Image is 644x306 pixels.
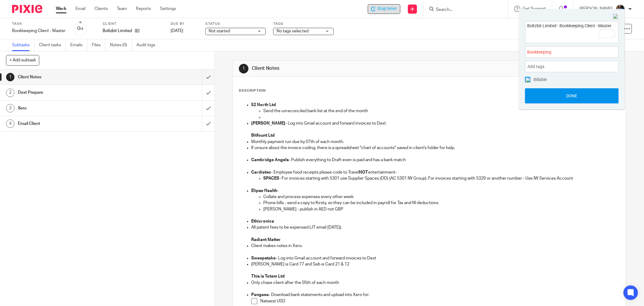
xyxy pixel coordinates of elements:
h1: Client Notes [252,65,442,72]
p: - Publish everything to Draft even is paid and has a bank match [251,157,620,163]
a: Settings [160,6,176,12]
strong: 52 North Ltd [251,103,276,107]
div: 1 [239,64,248,73]
small: /4 [80,27,83,31]
h1: Dext Prepare [18,88,137,97]
p: Boltzbit Limited [103,28,132,34]
span: No tags selected [277,29,309,33]
a: Notes (0) [110,39,132,51]
p: Send the unreconciled bank list at the end of the month [263,108,620,114]
a: Client tasks [39,39,66,51]
a: Files [92,39,105,51]
div: 3 [6,104,14,112]
p: - Log into Gmail account and forward invoices to Dext [251,255,620,261]
p: Description [239,88,266,93]
p: [PERSON_NAME] [579,6,613,12]
h1: Xero [18,104,137,113]
span: Not started [209,29,230,33]
div: Boltzbit Limited - Bookkeeping Client - Master [368,4,400,14]
strong: This is Totem Ltd [251,274,285,278]
label: Due by [171,21,198,26]
p: Natwest USD [260,298,620,304]
strong: NOT [359,170,368,174]
label: Task [12,21,66,26]
strong: Cardiatec [251,170,271,174]
input: Search [435,7,490,13]
p: Only chase client after the 05th of each month [251,280,620,286]
strong: Ethicronics [251,219,274,223]
span: [DATE] [171,29,183,33]
strong: Bitfount Ltd [251,133,275,138]
div: 1 [6,73,14,81]
a: Email [75,6,85,12]
p: - Employee food receipts please code to Travel entertainment- [251,169,620,175]
button: Done [525,88,619,103]
div: 2 [6,89,14,97]
p: If unsure about the invoice coding, there is a spreadsheet "chart of accounts" saved in client's ... [251,145,620,151]
a: Clients [95,6,108,12]
div: Bookkeeping Client - Master [12,28,66,34]
p: Collate and process expenses every other week [263,194,620,200]
button: + Add subtask [6,55,39,65]
div: 4 [6,119,14,128]
label: Tags [273,21,334,26]
strong: [PERSON_NAME] [251,121,285,125]
strong: Elipse Health [251,189,277,193]
img: Jaskaran%20Singh.jpeg [616,4,625,14]
div: 0 [77,25,83,32]
p: For invoices starting with 5301 use Supplier Spaces (DD) (AC 5301 IW Group). For invoices startin... [263,175,620,181]
img: checked.png [526,78,530,83]
h1: Client Notes [18,73,137,82]
p: Client makes notes in Xero. [251,243,620,249]
p: - Download bank statements and upload into Xero for: [251,292,620,298]
strong: Radiant Matter [251,238,281,242]
p: Monthly payment run due by 07th of each month. [251,139,620,145]
label: Status [205,21,266,26]
p: Phone bills - send a copy to Kirsty, so they can be included in payroll for Tax and NI deductions [263,200,620,206]
strong: Pangaea [251,293,269,297]
span: Get Support [523,7,546,11]
p: All patent fees to be expensed (JT email [DATE]). [251,224,620,230]
a: Team [117,6,127,12]
strong: Cambridge Angels [251,158,289,162]
strong: SPACES - [263,176,282,181]
h1: Email Client [18,119,137,128]
a: Emails [70,39,87,51]
a: Work [56,6,66,12]
strong: Sweepstake [251,256,276,260]
p: - [251,188,620,194]
img: Close [613,14,619,19]
p: [PERSON_NAME] is Card 77 and Seb is Card 21 & 12 [251,261,620,267]
a: Audit logs [136,39,160,51]
a: Reports [136,6,151,12]
span: Bookkeeping [527,49,603,55]
p: [PERSON_NAME] - publish in AED not GBP [263,206,620,212]
p: - Log into Gmail account and forward invoices to Dext [251,120,620,126]
label: Client [103,21,163,26]
span: Billable [533,77,547,82]
img: Pixie [12,5,42,13]
textarea: To enrich screen reader interactions, please activate Accessibility in Grammarly extension settings [525,21,618,41]
span: Stop timer [377,6,397,12]
a: Subtasks [12,39,34,51]
span: Add tags [527,62,547,71]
